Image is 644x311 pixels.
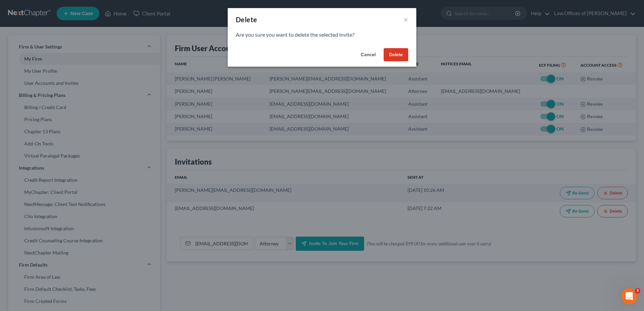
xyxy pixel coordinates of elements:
button: × [404,15,408,24]
iframe: Intercom live chat [621,288,637,304]
button: Cancel [355,48,381,62]
p: Are you sure you want to delete the selected invite? [236,31,408,39]
span: 3 [635,288,640,293]
div: Delete [236,15,257,24]
button: Delete [384,48,408,62]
